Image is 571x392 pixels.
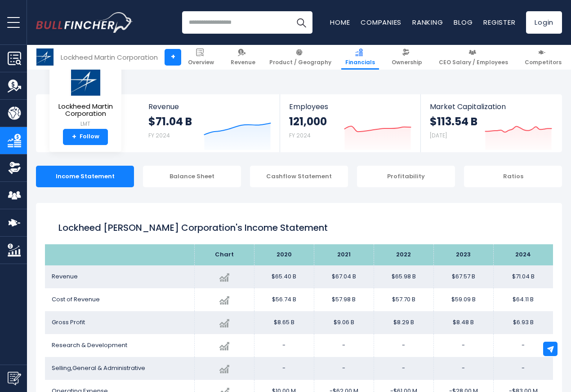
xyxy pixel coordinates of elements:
td: - [493,357,553,380]
a: Blog [454,18,473,27]
div: Ratios [464,166,562,187]
td: $8.65 B [254,311,314,334]
div: Income Statement [36,166,134,187]
a: + [165,49,181,66]
a: Market Capitalization $113.54 B [DATE] [421,94,561,152]
a: Competitors [521,45,566,70]
span: Overview [188,59,214,66]
th: 2024 [493,244,553,265]
a: Revenue $71.04 B FY 2024 [139,94,280,152]
th: 2021 [314,244,374,265]
span: Research & Development [52,341,127,349]
td: $59.09 B [433,288,493,311]
a: Go to homepage [36,12,133,33]
strong: $71.04 B [148,115,192,128]
a: +Follow [63,129,108,145]
td: - [314,334,374,357]
span: Employees [289,102,411,111]
td: - [254,334,314,357]
span: Competitors [525,59,562,66]
small: [DATE] [430,132,447,139]
td: $56.74 B [254,288,314,311]
td: $57.98 B [314,288,374,311]
a: Financials [341,45,379,70]
td: - [433,334,493,357]
a: Home [330,18,350,27]
td: $57.70 B [374,288,433,311]
img: LMT logo [36,48,54,66]
a: Employees 121,000 FY 2024 [280,94,420,152]
td: $67.04 B [314,265,374,288]
span: Financials [345,59,375,66]
a: Lockheed Martin Corporation LMT [56,66,115,129]
img: LMT logo [70,66,101,96]
a: Ownership [388,45,426,70]
td: - [314,357,374,380]
td: $9.06 B [314,311,374,334]
a: Revenue [227,45,259,70]
strong: $113.54 B [430,115,477,128]
a: CEO Salary / Employees [435,45,512,70]
strong: 121,000 [289,115,327,128]
span: CEO Salary / Employees [439,59,508,66]
span: Market Capitalization [430,102,552,111]
td: $71.04 B [493,265,553,288]
strong: + [72,133,76,141]
span: Ownership [392,59,422,66]
td: $8.48 B [433,311,493,334]
td: $64.11 B [493,288,553,311]
td: $8.29 B [374,311,433,334]
td: - [254,357,314,380]
td: $6.93 B [493,311,553,334]
span: Cost of Revenue [52,295,100,304]
th: 2023 [433,244,493,265]
td: - [374,357,433,380]
div: Cashflow Statement [250,166,348,187]
span: Gross Profit [52,318,85,326]
small: LMT [57,120,114,128]
span: Lockheed Martin Corporation [57,103,114,118]
img: Ownership [8,161,21,175]
a: Companies [361,18,401,27]
div: Profitability [357,166,455,187]
a: Overview [184,45,218,70]
td: $67.57 B [433,265,493,288]
h1: Lockheed [PERSON_NAME] Corporation's Income Statement [58,221,540,234]
div: Balance Sheet [143,166,241,187]
td: $65.98 B [374,265,433,288]
th: Chart [194,244,254,265]
a: Login [526,11,562,34]
img: Bullfincher logo [36,12,133,33]
td: - [374,334,433,357]
span: Revenue [148,102,271,111]
span: Product / Geography [269,59,331,66]
span: Selling,General & Administrative [52,364,145,372]
td: - [493,334,553,357]
td: $65.40 B [254,265,314,288]
small: FY 2024 [289,132,311,139]
th: 2022 [374,244,433,265]
div: Lockheed Martin Corporation [61,52,158,62]
small: FY 2024 [148,132,170,139]
span: Revenue [52,272,78,281]
span: Revenue [231,59,255,66]
th: 2020 [254,244,314,265]
a: Ranking [412,18,443,27]
td: - [433,357,493,380]
button: Search [290,11,312,34]
a: Register [483,18,515,27]
a: Product / Geography [265,45,335,70]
